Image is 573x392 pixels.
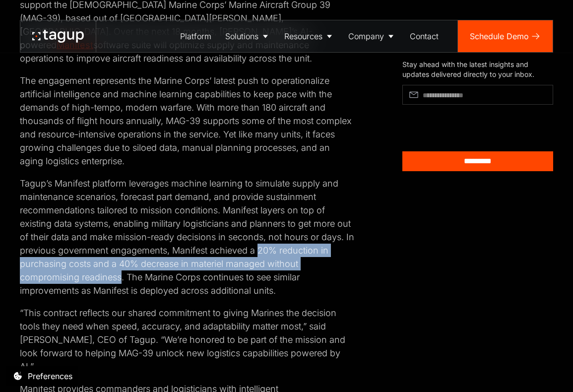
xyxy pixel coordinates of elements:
div: Platform [180,30,211,42]
form: Article Subscribe [402,85,553,171]
a: Resources [277,20,341,52]
div: Schedule Demo [470,30,529,42]
a: Company [341,20,403,52]
div: Company [348,30,384,42]
a: Contact [403,20,446,52]
div: Solutions [225,30,258,42]
a: Platform [173,20,218,52]
a: Solutions [218,20,277,52]
p: “This contract reflects our shared commitment to giving Marines the decision tools they need when... [20,306,355,373]
a: Schedule Demo [458,20,553,52]
p: Tagup’s Manifest platform leverages machine learning to simulate supply and maintenance scenarios... [20,177,355,297]
iframe: reCAPTCHA [402,109,508,136]
div: Stay ahead with the latest insights and updates delivered directly to your inbox. [402,60,553,79]
div: Preferences [28,370,72,382]
div: Resources [284,30,322,42]
div: Contact [410,30,439,42]
p: The engagement represents the Marine Corps’ latest push to operationalize artificial intelligence... [20,74,355,168]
